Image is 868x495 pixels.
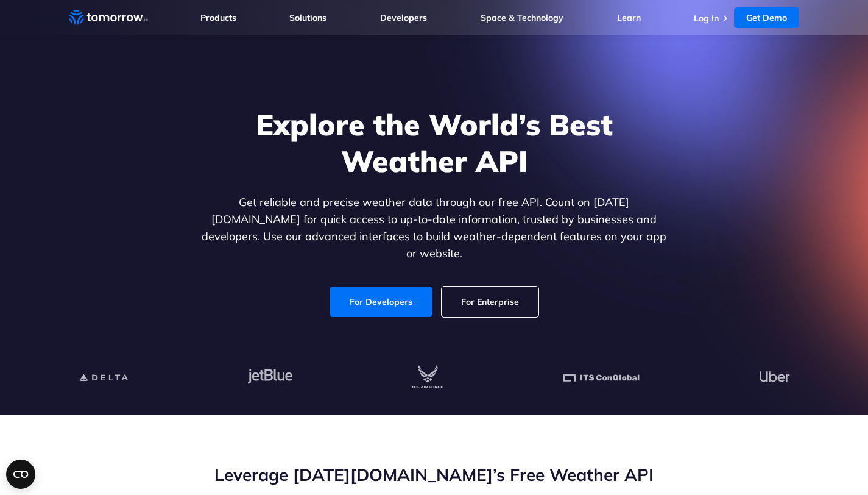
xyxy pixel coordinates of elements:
[289,12,326,23] a: Solutions
[442,287,538,317] a: For Enterprise
[694,13,719,24] a: Log In
[6,460,35,489] button: Open CMP widget
[330,287,432,317] a: For Developers
[200,12,236,23] a: Products
[199,194,669,262] p: Get reliable and precise weather data through our free API. Count on [DATE][DOMAIN_NAME] for quic...
[617,12,641,23] a: Learn
[734,7,799,28] a: Get Demo
[69,9,148,27] a: Home link
[481,12,563,23] a: Space & Technology
[380,12,427,23] a: Developers
[199,106,669,179] h1: Explore the World’s Best Weather API
[69,463,800,486] h2: Leverage [DATE][DOMAIN_NAME]’s Free Weather API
